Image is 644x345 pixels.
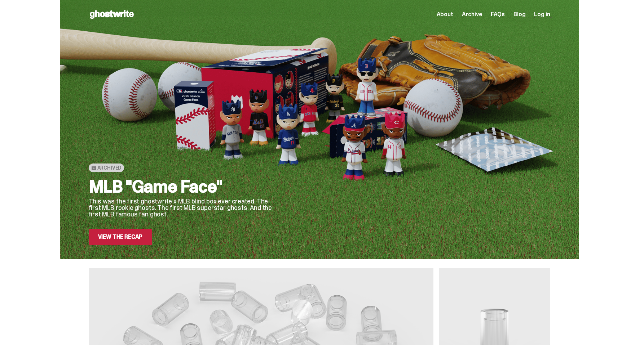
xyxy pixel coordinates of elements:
a: Log in [534,12,550,17]
a: FAQs [491,12,505,17]
span: Archived [97,165,122,171]
p: This was the first ghostwrite x MLB blind box ever created. The first MLB rookie ghosts. The firs... [89,198,276,218]
a: Archive [462,12,482,17]
a: About [437,12,453,17]
a: Blog [513,12,525,17]
a: View the Recap [89,229,152,245]
h2: MLB "Game Face" [89,178,276,195]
